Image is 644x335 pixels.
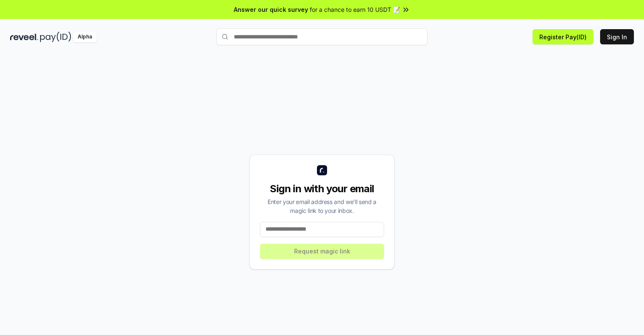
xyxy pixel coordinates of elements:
button: Register Pay(ID) [533,29,593,44]
img: pay_id [40,32,71,42]
div: Enter your email address and we’ll send a magic link to your inbox. [260,197,384,215]
div: Alpha [73,32,97,42]
span: Answer our quick survey [234,5,308,14]
div: Sign in with your email [260,182,384,196]
img: logo_small [317,165,327,175]
img: reveel_dark [10,32,38,42]
button: Sign In [600,29,634,44]
span: for a chance to earn 10 USDT 📝 [310,5,400,14]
